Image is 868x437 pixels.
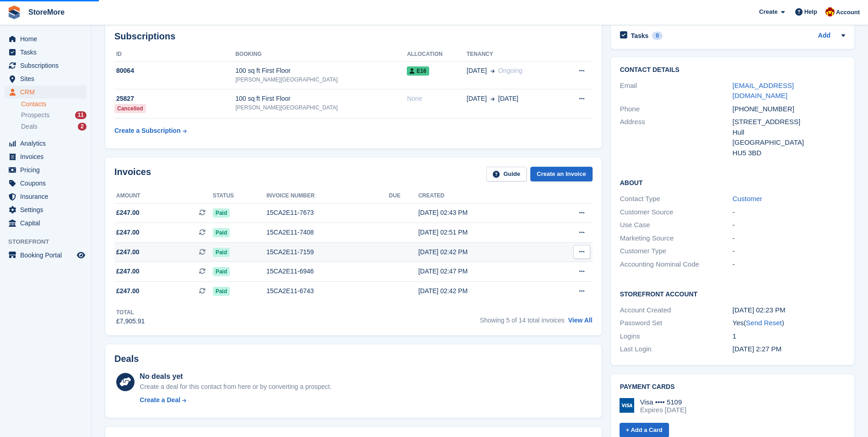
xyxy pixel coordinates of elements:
div: Last Login [620,344,733,355]
div: Expires [DATE] [640,406,686,414]
span: Invoices [20,150,75,163]
th: Invoice number [266,189,389,203]
a: menu [5,190,86,203]
th: Status [213,189,266,203]
div: Create a deal for this contact from here or by converting a prospect. [140,382,331,392]
a: [EMAIL_ADDRESS][DOMAIN_NAME] [733,82,794,100]
a: menu [5,46,86,59]
div: No deals yet [140,371,331,382]
div: Address [620,117,733,158]
a: menu [5,137,86,150]
a: View All [568,317,593,324]
div: - [733,220,845,230]
div: - [733,207,845,218]
a: menu [5,33,86,45]
span: Capital [20,217,75,229]
span: Settings [20,203,75,216]
div: 1 [733,331,845,342]
span: [DATE] [467,66,487,76]
span: [DATE] [498,94,518,104]
div: - [733,259,845,270]
span: Analytics [20,137,75,150]
div: 2 [78,123,86,131]
div: [PHONE_NUMBER] [733,104,845,115]
th: Booking [235,47,407,62]
div: 15CA2E11-6946 [266,267,389,276]
div: 0 [652,32,663,40]
div: 15CA2E11-7673 [266,208,389,218]
div: Cancelled [114,104,146,113]
span: £247.00 [116,286,140,296]
th: Tenancy [467,47,561,62]
h2: Contact Details [620,66,845,74]
div: Create a Subscription [114,126,181,136]
div: £7,905.91 [116,317,145,326]
div: Hull [733,127,845,138]
span: Prospects [21,111,49,120]
div: [DATE] 02:42 PM [418,286,544,296]
a: menu [5,203,86,216]
div: Total [116,308,145,317]
a: Create a Deal [140,395,331,405]
a: menu [5,86,86,98]
a: Create an Invoice [530,167,593,182]
div: [PERSON_NAME][GEOGRAPHIC_DATA] [235,104,407,112]
span: Pricing [20,164,75,176]
div: Accounting Nominal Code [620,259,733,270]
a: Add [818,31,830,41]
div: Email [620,81,733,101]
h2: About [620,178,845,187]
a: Send Reset [746,319,782,327]
a: Create a Subscription [114,122,187,139]
a: Deals 2 [21,122,86,131]
span: Create [759,7,777,16]
div: Customer Source [620,207,733,218]
a: menu [5,249,86,262]
a: menu [5,150,86,163]
span: £247.00 [116,247,140,257]
span: £247.00 [116,267,140,276]
span: CRM [20,86,75,98]
a: StoreMore [25,5,68,20]
div: 15CA2E11-7159 [266,247,389,257]
div: 15CA2E11-6743 [266,286,389,296]
img: stora-icon-8386f47178a22dfd0bd8f6a31ec36ba5ce8667c1dd55bd0f319d3a0aa187defe.svg [7,5,21,19]
span: Booking Portal [20,249,75,262]
div: 100 sq ft First Floor [235,94,407,104]
a: menu [5,72,86,85]
div: Account Created [620,305,733,316]
div: Create a Deal [140,395,180,405]
span: [DATE] [467,94,487,104]
span: E16 [407,66,429,76]
span: Sites [20,72,75,85]
div: 25827 [114,94,235,104]
span: Paid [213,228,230,237]
a: Customer [733,195,762,202]
div: Logins [620,331,733,342]
span: Coupons [20,177,75,190]
div: [STREET_ADDRESS] [733,117,845,127]
img: Visa Logo [620,398,634,413]
span: Paid [213,267,230,276]
div: [DATE] 02:43 PM [418,208,544,218]
span: Account [836,8,860,17]
span: ( ) [744,319,784,327]
a: Contacts [21,100,86,109]
div: Phone [620,104,733,115]
span: Home [20,33,75,45]
span: Deals [21,122,38,131]
div: [GEOGRAPHIC_DATA] [733,137,845,148]
span: Paid [213,248,230,257]
span: £247.00 [116,228,140,237]
a: menu [5,59,86,72]
th: Amount [114,189,213,203]
th: Allocation [407,47,466,62]
div: - [733,246,845,257]
a: menu [5,217,86,229]
img: Store More Team [825,7,835,16]
div: Visa •••• 5109 [640,398,686,406]
span: Subscriptions [20,59,75,72]
div: [PERSON_NAME][GEOGRAPHIC_DATA] [235,76,407,84]
div: HU5 3BD [733,148,845,158]
div: 15CA2E11-7408 [266,228,389,237]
